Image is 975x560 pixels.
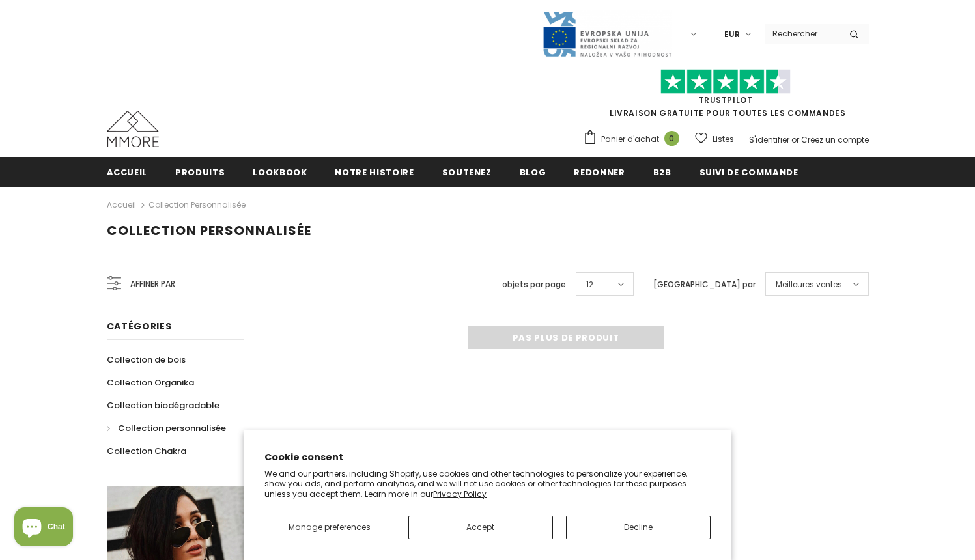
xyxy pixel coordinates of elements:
p: We and our partners, including Shopify, use cookies and other technologies to personalize your ex... [264,469,711,499]
h2: Cookie consent [264,451,711,464]
a: Collection personnalisée [107,417,226,440]
img: Javni Razpis [542,10,672,58]
span: soutenez [442,166,492,178]
a: soutenez [442,157,492,186]
a: Panier d'achat 0 [583,130,686,149]
button: Accept [408,516,553,539]
a: B2B [653,157,671,186]
a: Créez un compte [801,134,869,145]
span: Collection Organika [107,376,194,389]
span: or [791,134,799,145]
span: Collection personnalisée [118,422,226,434]
span: Produits [175,166,225,178]
span: Affiner par [130,277,175,291]
a: Lookbook [253,157,307,186]
button: Decline [566,516,711,539]
a: TrustPilot [699,94,753,105]
span: Collection Chakra [107,445,186,457]
img: Faites confiance aux étoiles pilotes [660,69,791,94]
span: Collection biodégradable [107,399,219,412]
a: Suivi de commande [699,157,798,186]
a: Javni Razpis [542,28,672,39]
span: EUR [724,28,740,41]
img: Cas MMORE [107,111,159,147]
inbox-online-store-chat: Shopify online store chat [10,507,77,550]
span: Meilleures ventes [776,278,842,291]
button: Manage preferences [264,516,395,539]
span: Manage preferences [289,522,371,533]
a: Produits [175,157,225,186]
span: Blog [520,166,546,178]
a: Collection biodégradable [107,394,219,417]
a: Collection personnalisée [148,199,246,210]
span: Collection personnalisée [107,221,311,240]
span: LIVRAISON GRATUITE POUR TOUTES LES COMMANDES [583,75,869,119]
label: objets par page [502,278,566,291]
a: Collection Chakra [107,440,186,462]
span: B2B [653,166,671,178]
label: [GEOGRAPHIC_DATA] par [653,278,756,291]
a: Accueil [107,157,148,186]
a: Collection Organika [107,371,194,394]
a: Accueil [107,197,136,213]
span: 12 [586,278,593,291]
a: S'identifier [749,134,789,145]
a: Blog [520,157,546,186]
span: Redonner [574,166,625,178]
span: Catégories [107,320,172,333]
span: Listes [713,133,734,146]
span: Panier d'achat [601,133,659,146]
a: Collection de bois [107,348,186,371]
a: Redonner [574,157,625,186]
span: Accueil [107,166,148,178]
a: Notre histoire [335,157,414,186]
span: Lookbook [253,166,307,178]
a: Listes [695,128,734,150]
span: Collection de bois [107,354,186,366]
span: Notre histoire [335,166,414,178]
a: Privacy Policy [433,488,487,499]
span: 0 [664,131,679,146]
span: Suivi de commande [699,166,798,178]
input: Search Site [765,24,840,43]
